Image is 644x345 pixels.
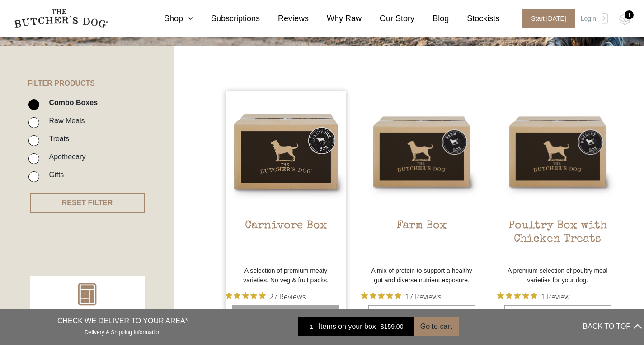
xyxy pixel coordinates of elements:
bdi: 159.00 [381,323,404,330]
a: Reviews [260,13,309,25]
a: 1 Items on your box $159.00 [298,317,414,336]
div: 1 [305,322,319,331]
img: Poultry Box with Chicken Treats [497,91,618,212]
a: Poultry Box with Chicken TreatsPoultry Box with Chicken Treats [497,91,618,262]
p: A selection of premium meaty varieties. No veg & fruit packs. [226,266,347,285]
label: Treats [44,133,69,145]
span: 17 Reviews [405,290,441,303]
button: Rated 4.9 out of 5 stars from 27 reviews. Jump to reviews. [226,290,306,303]
p: A premium selection of poultry meal varieties for your dog. [497,266,618,285]
button: BACK TO TOP [583,316,642,337]
a: Our Story [362,13,414,25]
span: $ [381,323,384,330]
span: 1 Review [541,290,570,303]
a: Carnivore BoxCarnivore Box [226,91,347,262]
button: Rated 5 out of 5 stars from 1 reviews. Jump to reviews. [497,290,570,303]
label: Raw Meals [44,115,85,127]
a: Login [578,9,608,28]
h2: Carnivore Box [226,219,347,262]
label: Apothecary [44,151,85,163]
h2: Farm Box [361,219,482,262]
p: CHECK WE DELIVER TO YOUR AREA* [57,316,188,327]
a: Why Raw [309,13,362,25]
span: 27 Reviews [269,290,306,303]
span: Start [DATE] [522,9,575,28]
label: One-off purchase [504,305,611,326]
a: Stockists [449,13,499,25]
button: Rated 4.9 out of 5 stars from 17 reviews. Jump to reviews. [361,290,441,303]
div: 1 [625,10,634,19]
label: One-off purchase [232,305,340,326]
label: Gifts [44,169,64,181]
a: Farm BoxFarm Box [361,91,482,262]
a: Start [DATE] [513,9,578,28]
button: Go to cart [414,317,459,336]
a: Delivery & Shipping Information [85,327,160,336]
img: Farm Box [361,91,482,212]
label: Combo Boxes [44,97,98,109]
img: TBD_Cart-Empty.png [619,14,630,25]
a: Subscriptions [193,13,260,25]
img: Carnivore Box [226,91,347,212]
span: Items on your box [319,321,376,332]
label: One-off purchase [368,305,475,326]
a: Blog [414,13,449,25]
button: RESET FILTER [30,193,145,213]
p: A mix of protein to support a healthy gut and diverse nutrient exposure. [361,266,482,285]
a: Shop [146,13,193,25]
h2: Poultry Box with Chicken Treats [497,219,618,262]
